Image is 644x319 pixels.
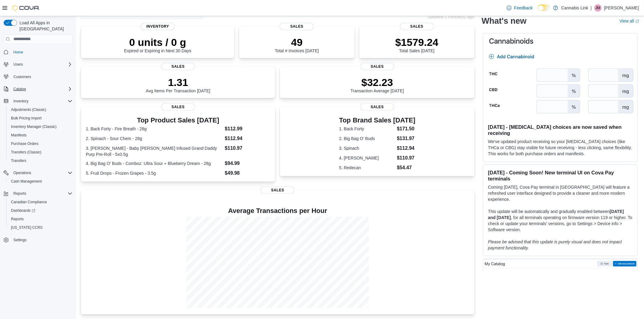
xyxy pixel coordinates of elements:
p: [PERSON_NAME] [604,4,639,12]
strong: [DATE] and [DATE] [488,209,624,220]
button: Users [11,61,25,68]
a: Transfers [9,157,29,164]
p: 1.31 [146,76,210,88]
dd: $131.97 [397,135,415,142]
dd: $112.94 [225,135,271,142]
p: $32.23 [351,76,404,88]
a: Bulk Pricing Import [9,115,44,122]
span: Users [11,61,72,68]
span: Cash Management [9,178,72,185]
span: Sales [360,103,394,111]
a: [US_STATE] CCRS [9,224,45,231]
dt: 3. [PERSON_NAME] - Baby [PERSON_NAME] Infused Grand Daddy Purp Pre-Roll - 5x0.5g [86,145,222,157]
dt: 5. Fruit Drops - Frozen Grapes - 3.5g [86,170,222,176]
button: Inventory [11,98,31,105]
span: Reports [13,191,26,196]
dt: 2. Big Bag O' Buds [339,135,394,142]
h3: [DATE] - Coming Soon! New terminal UI on Cova Pay terminals [488,170,633,182]
span: Transfers (Classic) [9,149,72,156]
button: Customers [1,72,75,81]
span: Inventory [141,23,175,30]
dt: 4. Big Bag O' Buds - Comboz: Ultra Sour + Blueberry Dream - 28g [86,160,222,166]
button: Reports [1,189,75,198]
span: Sales [400,23,434,30]
span: [US_STATE] CCRS [11,225,43,230]
span: Adjustments (Classic) [11,107,46,112]
span: Inventory [11,98,72,105]
nav: Complex example [4,45,72,260]
button: Manifests [6,131,75,139]
div: Total # Invoices [DATE] [275,36,319,53]
button: Operations [11,169,34,177]
a: Feedback [504,2,535,14]
span: Sales [261,187,295,194]
button: Catalog [1,85,75,93]
span: Purchase Orders [11,141,39,146]
span: Catalog [13,87,26,91]
span: Adjustments (Classic) [9,106,72,113]
dd: $54.47 [397,164,415,171]
button: Transfers (Classic) [6,148,75,156]
div: Expired or Expiring in Next 30 Days [124,36,191,53]
span: Inventory Manager (Classic) [11,124,57,129]
h2: What's new [482,16,527,26]
input: Dark Mode [538,5,551,11]
dt: 2. Spinach - Sour Chem - 28g [86,135,222,142]
span: Canadian Compliance [9,198,72,206]
span: Bulk Pricing Import [9,115,72,122]
a: Transfers (Classic) [9,149,44,156]
span: Operations [13,170,31,175]
dt: 1. Back Forty [339,126,394,132]
span: Dashboards [11,208,35,213]
span: Cash Management [11,179,42,184]
dd: $94.99 [225,160,271,167]
span: Dashboards [9,207,72,214]
span: Transfers [9,157,72,164]
h3: Top Brand Sales [DATE] [339,117,415,124]
span: Reports [11,190,72,197]
span: Load All Apps in [GEOGRAPHIC_DATA] [17,20,72,32]
button: Inventory [1,97,75,105]
a: Dashboards [6,206,75,215]
span: Catalog [11,85,72,93]
img: Cova [12,5,40,11]
button: Inventory Manager (Classic) [6,122,75,131]
a: Inventory Manager (Classic) [9,123,59,130]
dt: 5. Redecan [339,165,394,171]
span: Settings [13,238,26,242]
button: Canadian Compliance [6,198,75,206]
span: Settings [11,236,72,244]
a: Canadian Compliance [9,198,49,206]
dt: 1. Back Forty - Fire Breath - 28g [86,126,222,132]
span: Transfers (Classic) [11,150,41,155]
span: JM [596,4,600,12]
span: Manifests [9,132,72,139]
span: Inventory Manager (Classic) [9,123,72,130]
button: Catalog [11,85,28,93]
span: Transfers [11,158,26,163]
div: Transaction Average [DATE] [351,76,404,93]
div: Avg Items Per Transaction [DATE] [146,76,210,93]
p: $1579.24 [395,36,439,48]
p: We've updated product receiving so your [MEDICAL_DATA] choices (like THCa or CBG) stay visible fo... [488,139,633,157]
button: Purchase Orders [6,139,75,148]
p: | [591,4,592,12]
button: Cash Management [6,177,75,186]
p: Updated 1 minute(s) ago [428,14,474,19]
h4: Average Transactions per Hour [86,207,470,214]
span: Home [11,48,72,56]
button: Adjustments (Classic) [6,105,75,114]
span: Reports [9,215,72,223]
dt: 3. Spinach [339,145,394,151]
span: Canadian Compliance [11,200,47,204]
em: Please be advised that this update is purely visual and does not impact payment functionality. [488,239,622,250]
p: Cannabis Link [561,4,588,12]
button: Users [1,60,75,69]
p: 0 units / 0 g [124,36,191,48]
button: Reports [11,190,29,197]
svg: External link [635,19,639,23]
button: Bulk Pricing Import [6,114,75,122]
a: Adjustments (Classic) [9,106,49,113]
dd: $112.99 [225,125,271,132]
button: [US_STATE] CCRS [6,223,75,232]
